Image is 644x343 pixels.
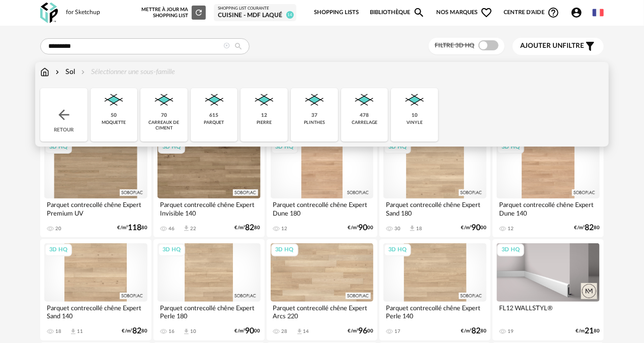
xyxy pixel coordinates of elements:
div: plinthes [304,120,325,125]
a: 3D HQ Parquet contrecollé chêne Expert Premium UV 20 €/m²11880 [40,136,151,237]
div: €/m 80 [576,328,600,334]
div: 3D HQ [384,141,411,154]
span: 82 [246,225,255,231]
div: 12 [261,112,267,119]
img: svg+xml;base64,PHN2ZyB3aWR0aD0iMTYiIGhlaWdodD0iMTciIHZpZXdCb3g9IjAgMCAxNiAxNyIgZmlsbD0ibm9uZSIgeG... [40,67,49,77]
div: 12 [282,226,288,232]
a: 3D HQ Parquet contrecollé chêne Expert Perle 180 16 Download icon 10 €/m²9000 [153,239,265,340]
img: svg+xml;base64,PHN2ZyB3aWR0aD0iMTYiIGhlaWdodD0iMTYiIHZpZXdCb3g9IjAgMCAxNiAxNiIgZmlsbD0ibm9uZSIgeG... [53,67,61,77]
span: Download icon [183,225,190,232]
div: €/m² 00 [235,328,261,334]
span: 96 [358,328,367,334]
div: Parquet contrecollé chêne Expert Dune 140 [497,198,600,219]
a: Shopping Lists [314,2,359,23]
span: Help Circle Outline icon [547,7,559,19]
span: Download icon [409,225,416,232]
span: 21 [585,328,594,334]
span: 90 [471,225,480,231]
div: 10 [412,112,418,119]
div: Sol [53,67,75,77]
span: Heart Outline icon [480,7,493,19]
div: 10 [190,328,196,334]
a: Shopping List courante Cuisine - MDF laqué 14 [218,6,292,19]
div: 22 [190,226,196,232]
div: 11 [77,328,83,334]
div: 3D HQ [271,141,298,154]
div: €/m² 80 [117,225,147,231]
div: 16 [169,328,175,334]
div: 46 [169,226,175,232]
img: Sol.png [252,88,276,112]
span: 82 [585,225,594,231]
div: Shopping List courante [218,6,292,11]
span: Centre d'aideHelp Circle Outline icon [504,7,559,19]
a: 3D HQ Parquet contrecollé chêne Expert Dune 140 12 €/m²8280 [493,136,604,237]
img: Sol.png [202,88,226,112]
div: vinyle [407,120,423,125]
span: 118 [128,225,141,231]
div: 3D HQ [497,244,524,256]
span: 90 [358,225,367,231]
a: 3D HQ FL12 WALLSTYL® 19 €/m2180 [493,239,604,340]
div: 12 [508,226,514,232]
span: Ajouter un [520,42,562,49]
div: €/m² 80 [574,225,600,231]
a: 3D HQ Parquet contrecollé chêne Expert Sand 140 18 Download icon 11 €/m²8280 [40,239,151,340]
img: OXP [40,3,58,23]
div: pierre [257,120,272,125]
span: Download icon [183,328,190,335]
div: 18 [55,328,61,334]
a: 3D HQ Parquet contrecollé chêne Expert Invisible 140 46 Download icon 22 €/m²8280 [153,136,265,237]
div: €/m² 00 [348,225,373,231]
div: Parquet contrecollé chêne Expert Arcs 220 [271,302,374,322]
div: Parquet contrecollé chêne Expert Sand 180 [383,198,487,219]
div: 19 [508,328,514,334]
div: Parquet contrecollé chêne Expert Dune 180 [271,198,374,219]
div: 28 [282,328,288,334]
div: €/m² 00 [348,328,373,334]
span: Filter icon [584,40,596,52]
div: Parquet contrecollé chêne Expert Perle 180 [157,302,261,322]
span: Magnify icon [413,7,425,19]
span: Account Circle icon [571,7,583,19]
div: €/m² 00 [461,225,487,231]
div: Mettre à jour ma Shopping List [141,6,206,20]
div: 50 [111,112,117,119]
div: 615 [210,112,219,119]
div: 70 [161,112,167,119]
div: Retour [40,88,88,142]
span: Download icon [69,328,77,335]
div: 37 [311,112,317,119]
div: Parquet contrecollé chêne Expert Premium UV [44,198,147,219]
div: 14 [303,328,309,334]
div: €/m² 80 [122,328,147,334]
div: 3D HQ [45,141,72,154]
a: 3D HQ Parquet contrecollé chêne Expert Arcs 220 28 Download icon 14 €/m²9600 [267,239,378,340]
div: Cuisine - MDF laqué [218,12,292,20]
img: Sol.png [102,88,126,112]
span: Account Circle icon [571,7,587,19]
span: 14 [286,11,294,19]
img: Sol.png [403,88,427,112]
span: Filtre 3D HQ [435,42,474,48]
img: fr [593,7,604,18]
div: carrelage [352,120,377,125]
span: filtre [520,42,584,50]
span: Refresh icon [194,10,203,15]
div: moquette [102,120,126,125]
div: 3D HQ [158,141,185,154]
div: Parquet contrecollé chêne Expert Sand 140 [44,302,147,322]
a: 3D HQ Parquet contrecollé chêne Expert Sand 180 30 Download icon 18 €/m²9000 [379,136,491,237]
div: 3D HQ [384,244,411,256]
div: Parquet contrecollé chêne Expert Invisible 140 [157,198,261,219]
img: Sol.png [302,88,327,112]
div: 3D HQ [45,244,72,256]
div: parquet [204,120,224,125]
div: €/m² 80 [235,225,261,231]
div: 478 [360,112,369,119]
div: FL12 WALLSTYL® [497,302,600,322]
div: Parquet contrecollé chêne Expert Perle 140 [383,302,487,322]
button: Ajouter unfiltre Filter icon [513,38,604,55]
div: 30 [394,226,400,232]
div: 20 [55,226,61,232]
